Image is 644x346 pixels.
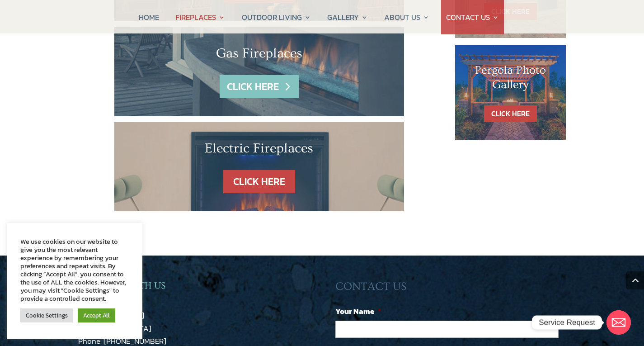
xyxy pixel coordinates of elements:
a: CLICK HERE [220,75,298,98]
a: Accept All [78,308,115,322]
a: Email [606,310,631,335]
div: We use cookies on our website to give you the most relevant experience by remembering your prefer... [20,237,129,303]
h1: Pergola Photo Gallery [473,63,548,96]
a: CLICK HERE [223,170,295,193]
a: Cookie Settings [20,308,73,322]
a: CLICK HERE [484,105,537,122]
h2: Gas Fireplaces [141,45,377,66]
h3: CONTACT US [335,280,566,298]
h2: Electric Fireplaces [141,140,377,161]
label: Your Name [335,306,381,316]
